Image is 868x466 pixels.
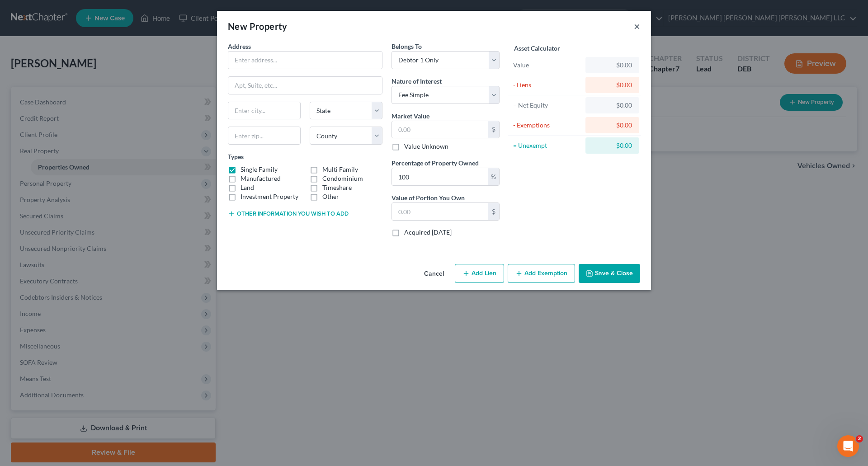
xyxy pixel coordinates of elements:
label: Value of Portion You Own [392,193,465,202]
div: % [488,168,499,185]
div: $0.00 [593,61,632,70]
label: Single Family [241,165,278,174]
label: Acquired [DATE] [404,228,452,237]
input: 0.00 [392,203,488,220]
label: Investment Property [241,192,298,201]
input: Enter zip... [228,127,301,145]
input: Enter address... [228,52,382,69]
button: Save & Close [579,264,640,283]
label: Other [322,192,339,201]
input: Enter city... [228,102,300,119]
input: 0.00 [392,121,488,138]
button: Cancel [417,265,451,283]
label: Manufactured [241,174,281,183]
label: Land [241,183,254,192]
button: × [634,21,640,32]
div: - Liens [513,80,581,89]
span: Address [228,42,251,50]
label: Types [228,152,244,161]
label: Nature of Interest [392,76,442,86]
label: Multi Family [322,165,358,174]
label: Market Value [392,111,429,121]
div: - Exemptions [513,121,581,130]
label: Percentage of Property Owned [392,158,479,168]
label: Condominium [322,174,363,183]
div: $0.00 [593,101,632,110]
div: Value [513,61,581,70]
label: Asset Calculator [514,43,560,53]
div: New Property [228,20,288,33]
div: $ [488,203,499,220]
span: Belongs To [392,42,422,50]
label: Value Unknown [404,142,448,151]
button: Other information you wish to add [228,210,349,217]
div: $ [488,121,499,138]
label: Timeshare [322,183,352,192]
button: Add Lien [455,264,504,283]
div: $0.00 [593,80,632,89]
input: 0.00 [392,168,488,185]
div: $0.00 [593,141,632,150]
div: = Net Equity [513,101,581,110]
button: Add Exemption [508,264,575,283]
iframe: Intercom live chat [837,435,859,457]
span: 2 [856,435,863,442]
input: Apt, Suite, etc... [228,77,382,94]
div: = Unexempt [513,141,581,150]
div: $0.00 [593,121,632,130]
